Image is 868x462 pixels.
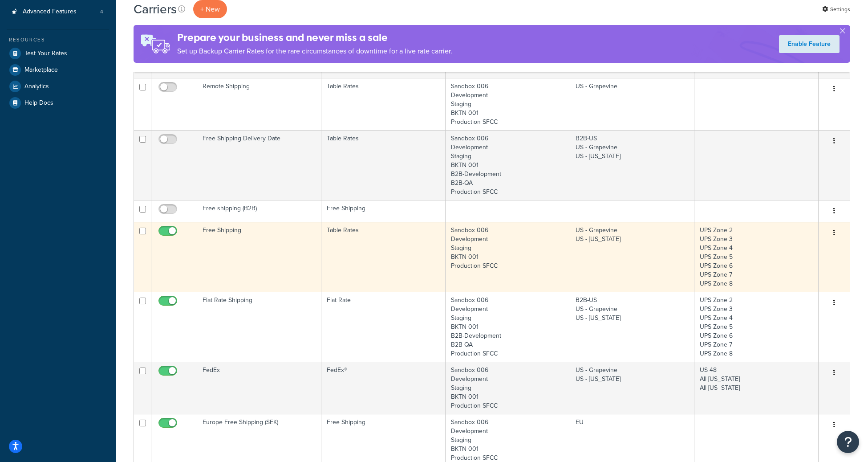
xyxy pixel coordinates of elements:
[321,78,446,130] td: Table Rates
[197,130,321,200] td: Free Shipping Delivery Date
[570,222,694,292] td: US - Grapevine US - [US_STATE]
[694,362,819,414] td: US 48 All [US_STATE] All [US_STATE]
[446,362,570,414] td: Sandbox 006 Development Staging BKTN 001 Production SFCC
[177,45,452,57] p: Set up Backup Carrier Rates for the rare circumstances of downtime for a live rate carrier.
[570,292,694,362] td: B2B-US US - Grapevine US - [US_STATE]
[197,362,321,414] td: FedEx
[7,62,109,78] a: Marketplace
[7,4,109,20] li: Advanced Features
[7,36,109,44] div: Resources
[177,30,452,45] h4: Prepare your business and never miss a sale
[779,35,840,53] a: Enable Feature
[197,200,321,222] td: Free shipping (B2B)
[446,78,570,130] td: Sandbox 006 Development Staging BKTN 001 Production SFCC
[570,78,694,130] td: US - Grapevine
[7,95,109,111] a: Help Docs
[570,362,694,414] td: US - Grapevine US - [US_STATE]
[694,222,819,292] td: UPS Zone 2 UPS Zone 3 UPS Zone 4 UPS Zone 5 UPS Zone 6 UPS Zone 7 UPS Zone 8
[197,292,321,362] td: Flat Rate Shipping
[321,292,446,362] td: Flat Rate
[134,25,177,63] img: ad-rules-rateshop-fe6ec290ccb7230408bd80ed9643f0289d75e0ffd9eb532fc0e269fcd187b520.png
[7,4,109,20] a: Advanced Features 4
[7,78,109,94] a: Analytics
[321,222,446,292] td: Table Rates
[570,130,694,200] td: B2B-US US - Grapevine US - [US_STATE]
[321,362,446,414] td: FedEx®
[24,99,53,107] span: Help Docs
[23,8,77,16] span: Advanced Features
[134,0,177,18] h1: Carriers
[837,431,859,453] button: Open Resource Center
[197,78,321,130] td: Remote Shipping
[321,200,446,222] td: Free Shipping
[7,45,109,61] a: Test Your Rates
[446,292,570,362] td: Sandbox 006 Development Staging BKTN 001 B2B-Development B2B-QA Production SFCC
[24,50,67,57] span: Test Your Rates
[100,8,103,16] span: 4
[446,222,570,292] td: Sandbox 006 Development Staging BKTN 001 Production SFCC
[822,3,850,16] a: Settings
[446,130,570,200] td: Sandbox 006 Development Staging BKTN 001 B2B-Development B2B-QA Production SFCC
[197,222,321,292] td: Free Shipping
[321,130,446,200] td: Table Rates
[24,83,49,90] span: Analytics
[694,292,819,362] td: UPS Zone 2 UPS Zone 3 UPS Zone 4 UPS Zone 5 UPS Zone 6 UPS Zone 7 UPS Zone 8
[24,66,58,74] span: Marketplace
